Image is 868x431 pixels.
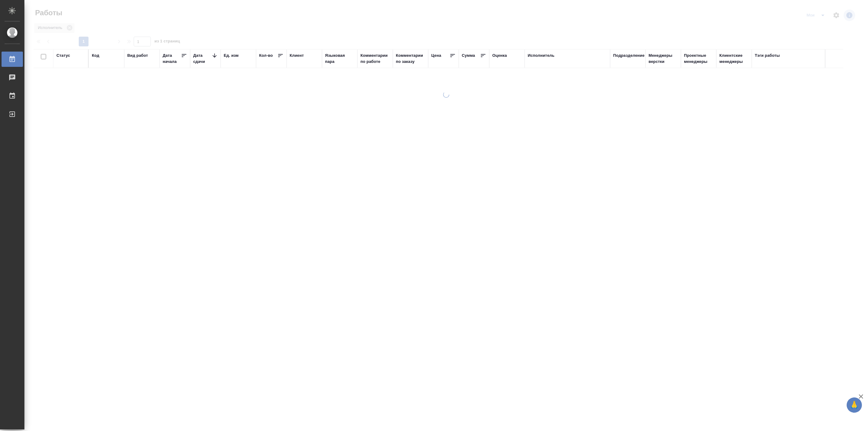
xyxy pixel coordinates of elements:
[396,53,425,65] div: Комментарии по заказу
[92,53,99,59] div: Код
[224,53,239,59] div: Ед. изм
[684,53,713,65] div: Проектные менеджеры
[649,53,678,65] div: Менеджеры верстки
[613,53,645,59] div: Подразделение
[847,397,862,413] button: 🙏
[56,53,70,59] div: Статус
[290,53,304,59] div: Клиент
[127,53,148,59] div: Вид работ
[259,53,273,59] div: Кол-во
[431,53,441,59] div: Цена
[755,53,780,59] div: Тэги работы
[492,53,507,59] div: Оценка
[849,399,859,411] span: 🙏
[325,53,354,65] div: Языковая пара
[462,53,475,59] div: Сумма
[719,53,749,65] div: Клиентские менеджеры
[193,53,212,65] div: Дата сдачи
[360,53,390,65] div: Комментарии по работе
[163,53,181,65] div: Дата начала
[528,53,555,59] div: Исполнитель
